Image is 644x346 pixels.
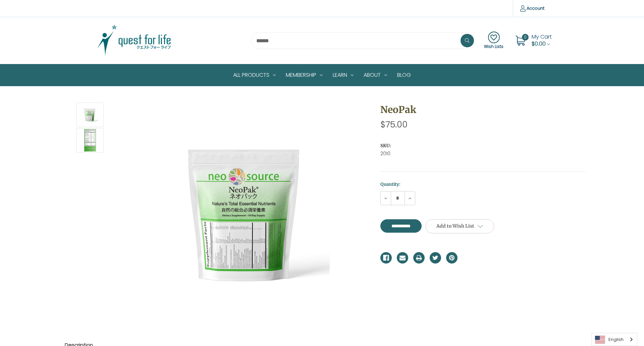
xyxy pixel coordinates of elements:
a: Membership [281,64,328,86]
a: All Products [228,64,281,86]
a: About [359,64,392,86]
h1: NeoPak [380,103,585,117]
a: Wish Lists [484,32,503,50]
a: Add to Wish List [425,219,494,233]
span: My Cart [532,33,552,41]
img: NeoPak [162,129,330,297]
img: NeoPak [82,104,98,126]
span: $75.00 [380,119,408,130]
dd: 2010 [380,150,585,157]
span: Add to Wish List [436,223,474,229]
a: English [592,333,637,346]
a: Learn [328,64,359,86]
a: Blog [392,64,416,86]
img: Quest Group [92,24,176,57]
div: Language [591,333,637,346]
span: 0 [522,34,529,41]
a: Cart with 0 items [532,33,552,48]
img: ビタミンＡ、ビタミンＣ、ビタミンＤ、ビタミンＥ、チアミン、リボフラビン、ナイアシン、ビタミンＢ６、葉酸、ビタミンＢ12、ビオチン、パントテン酸、カルシウム、ヨウ素、マグネシウム、亜鉛、セレニウム... [82,129,98,152]
span: $0.00 [532,40,546,48]
aside: Language selected: English [591,333,637,346]
label: Quantity: [380,181,585,188]
dt: SKU: [380,142,584,149]
a: Print [413,252,425,264]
